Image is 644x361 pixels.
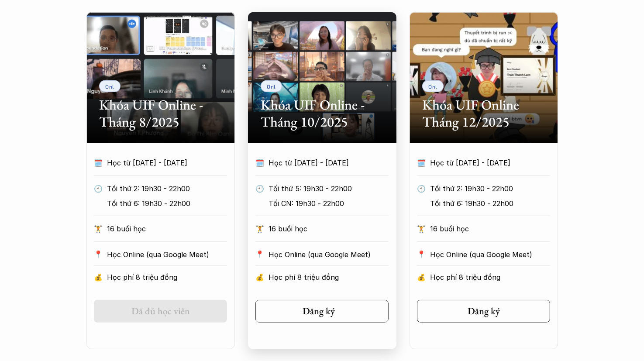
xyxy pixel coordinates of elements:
p: Tối CN: 19h30 - 22h00 [269,197,389,210]
p: 🕙 [94,182,103,195]
p: Onl [105,83,114,89]
p: Học từ [DATE] - [DATE] [107,156,211,169]
p: Tối thứ 5: 19h30 - 22h00 [269,182,389,195]
p: Học phí 8 triệu đồng [430,271,550,284]
p: Tối thứ 2: 19h30 - 22h00 [430,182,550,195]
p: Tối thứ 6: 19h30 - 22h00 [430,197,550,210]
p: 🗓️ [417,156,426,169]
a: Đăng ký [255,300,389,323]
h5: Đã đủ học viên [131,306,190,317]
p: 💰 [255,271,264,284]
p: 📍 [417,250,426,258]
p: 🏋️ [94,222,103,235]
h2: Khóa UIF Online - Tháng 8/2025 [100,96,222,130]
p: Tối thứ 6: 19h30 - 22h00 [107,197,227,210]
p: Học phí 8 triệu đồng [269,271,389,284]
p: Học Online (qua Google Meet) [430,248,550,261]
p: 📍 [94,250,103,258]
h5: Đăng ký [468,306,500,317]
p: Học phí 8 triệu đồng [107,271,227,284]
p: 💰 [417,271,426,284]
p: Onl [428,83,437,89]
p: 16 buổi học [107,222,227,235]
p: 📍 [255,250,264,258]
p: 🏋️ [417,222,426,235]
p: 🗓️ [255,156,264,169]
a: Đăng ký [417,300,550,323]
p: 16 buổi học [269,222,389,235]
h5: Đăng ký [303,306,335,317]
p: 🕙 [417,182,426,195]
p: 🕙 [255,182,264,195]
p: Học Online (qua Google Meet) [107,248,227,261]
p: Tối thứ 2: 19h30 - 22h00 [107,182,227,195]
p: Onl [267,83,276,89]
p: Học từ [DATE] - [DATE] [269,156,372,169]
p: Học Online (qua Google Meet) [269,248,389,261]
p: 💰 [94,271,103,284]
h2: Khóa UIF Online Tháng 12/2025 [423,96,545,130]
h2: Khóa UIF Online - Tháng 10/2025 [261,96,383,130]
p: 16 buổi học [430,222,550,235]
p: 🗓️ [94,156,103,169]
p: Học từ [DATE] - [DATE] [430,156,534,169]
p: 🏋️ [255,222,264,235]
